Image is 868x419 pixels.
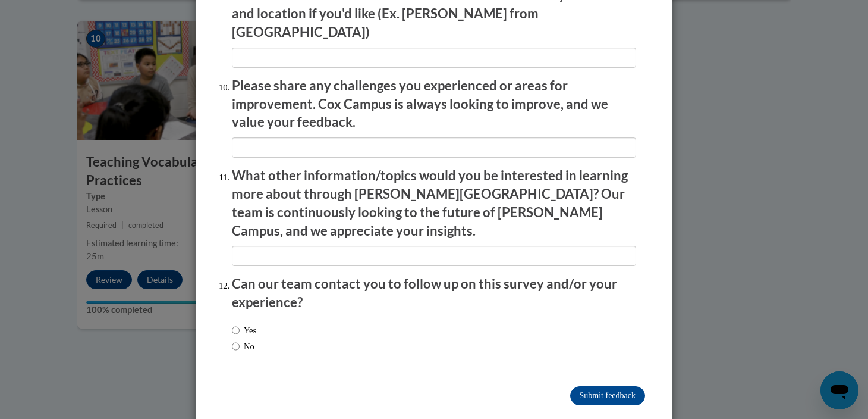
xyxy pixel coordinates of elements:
p: Please share any challenges you experienced or areas for improvement. Cox Campus is always lookin... [232,77,636,132]
p: Can our team contact you to follow up on this survey and/or your experience? [232,275,636,312]
input: No [232,340,240,353]
input: Yes [232,324,240,337]
p: What other information/topics would you be interested in learning more about through [PERSON_NAME... [232,167,636,240]
label: Yes [232,324,256,337]
input: Submit feedback [570,386,645,405]
label: No [232,340,254,353]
